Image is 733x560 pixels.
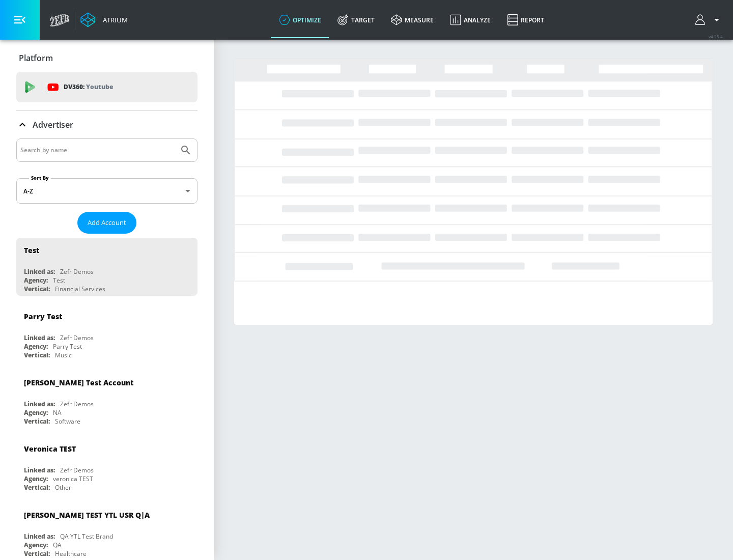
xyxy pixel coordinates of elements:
[99,15,128,24] div: Atrium
[29,175,51,181] label: Sort By
[442,2,499,38] a: Analyze
[16,72,198,102] div: DV360: Youtube
[24,549,50,558] div: Vertical:
[55,483,71,492] div: Other
[329,2,383,38] a: Target
[55,285,105,293] div: Financial Services
[60,267,94,276] div: Zefr Demos
[16,436,198,494] div: Veronica TESTLinked as:Zefr DemosAgency:veronica TESTVertical:Other
[19,52,53,64] p: Platform
[24,276,48,285] div: Agency:
[60,333,94,342] div: Zefr Demos
[20,144,175,157] input: Search by name
[24,532,55,541] div: Linked as:
[60,400,94,408] div: Zefr Demos
[24,483,50,492] div: Vertical:
[77,212,136,234] button: Add Account
[24,333,55,342] div: Linked as:
[16,110,198,139] div: Advertiser
[24,510,150,520] div: [PERSON_NAME] TEST YTL USR Q|A
[53,541,62,549] div: QA
[16,238,198,296] div: TestLinked as:Zefr DemosAgency:TestVertical:Financial Services
[55,351,72,359] div: Music
[53,276,65,285] div: Test
[709,34,723,39] span: v 4.25.4
[53,342,82,351] div: Parry Test
[24,400,55,408] div: Linked as:
[53,474,93,483] div: veronica TEST
[24,474,48,483] div: Agency:
[24,267,55,276] div: Linked as:
[55,417,80,426] div: Software
[24,444,76,454] div: Veronica TEST
[499,2,552,38] a: Report
[88,217,126,229] span: Add Account
[24,417,50,426] div: Vertical:
[55,549,87,558] div: Healthcare
[24,408,48,417] div: Agency:
[24,245,39,255] div: Test
[86,81,113,92] p: Youtube
[16,178,198,204] div: A-Z
[24,378,133,387] div: [PERSON_NAME] Test Account
[53,408,62,417] div: NA
[64,81,113,93] p: DV360:
[24,351,50,359] div: Vertical:
[24,541,48,549] div: Agency:
[16,304,198,362] div: Parry TestLinked as:Zefr DemosAgency:Parry TestVertical:Music
[24,342,48,351] div: Agency:
[60,532,113,541] div: QA YTL Test Brand
[33,119,73,130] p: Advertiser
[16,44,198,72] div: Platform
[16,370,198,428] div: [PERSON_NAME] Test AccountLinked as:Zefr DemosAgency:NAVertical:Software
[24,466,55,474] div: Linked as:
[24,285,50,293] div: Vertical:
[24,312,62,321] div: Parry Test
[271,2,329,38] a: optimize
[80,12,128,27] a: Atrium
[383,2,442,38] a: measure
[60,466,94,474] div: Zefr Demos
